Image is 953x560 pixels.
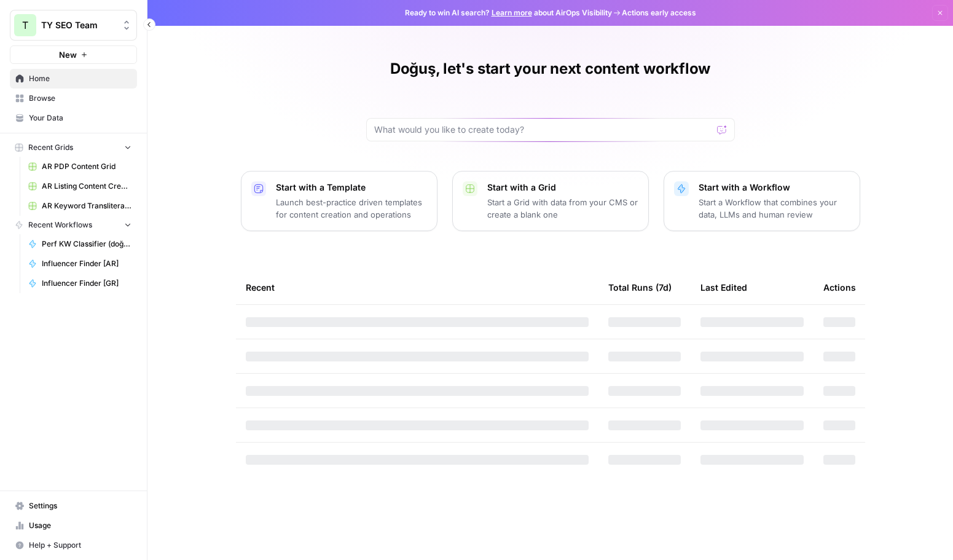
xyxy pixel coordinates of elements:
button: Help + Support [10,535,137,555]
span: AR Listing Content Creation Grid [42,181,131,192]
span: Your Data [29,112,131,124]
span: Help + Support [29,540,131,551]
span: Actions early access [622,7,696,18]
span: Influencer Finder [AR] [42,258,131,269]
button: New [10,45,137,64]
h1: Doğuş, let's start your next content workflow [390,59,710,79]
a: Browse [10,89,137,108]
p: Start a Grid with data from your CMS or create a blank one [487,196,638,221]
input: What would you like to create today? [374,124,712,136]
p: Start with a Template [276,181,427,194]
span: New [59,49,77,61]
div: Last Edited [700,270,747,304]
span: Browse [29,93,131,104]
p: Start a Workflow that combines your data, LLMs and human review [699,196,850,221]
span: Recent Workflows [28,219,92,231]
span: Ready to win AI search? about AirOps Visibility [405,7,612,18]
span: Perf KW Classifier (doğuş) [42,239,131,250]
button: Workspace: TY SEO Team [10,10,137,41]
button: Start with a TemplateLaunch best-practice driven templates for content creation and operations [241,171,437,231]
a: Your Data [10,108,137,128]
a: AR Listing Content Creation Grid [23,176,137,196]
div: Actions [823,270,856,304]
span: Usage [29,520,131,531]
span: Settings [29,500,131,511]
span: TY SEO Team [41,19,116,31]
button: Start with a GridStart a Grid with data from your CMS or create a blank one [452,171,649,231]
span: AR PDP Content Grid [42,161,131,172]
a: Usage [10,516,137,535]
span: T [22,18,28,33]
a: Influencer Finder [GR] [23,274,137,293]
span: Recent Grids [28,142,73,153]
a: Learn more [492,8,532,17]
div: Recent [246,270,589,304]
a: Influencer Finder [AR] [23,254,137,274]
p: Launch best-practice driven templates for content creation and operations [276,196,427,221]
button: Recent Grids [10,138,137,157]
p: Start with a Workflow [699,181,850,194]
a: Settings [10,496,137,516]
button: Start with a WorkflowStart a Workflow that combines your data, LLMs and human review [664,171,860,231]
span: AR Keyword Transliteration Grid [42,200,131,211]
p: Start with a Grid [487,181,638,194]
a: AR PDP Content Grid [23,157,137,176]
span: Influencer Finder [GR] [42,278,131,289]
a: AR Keyword Transliteration Grid [23,196,137,216]
div: Total Runs (7d) [608,270,672,304]
button: Recent Workflows [10,216,137,234]
a: Perf KW Classifier (doğuş) [23,234,137,254]
span: Home [29,73,131,84]
a: Home [10,69,137,89]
